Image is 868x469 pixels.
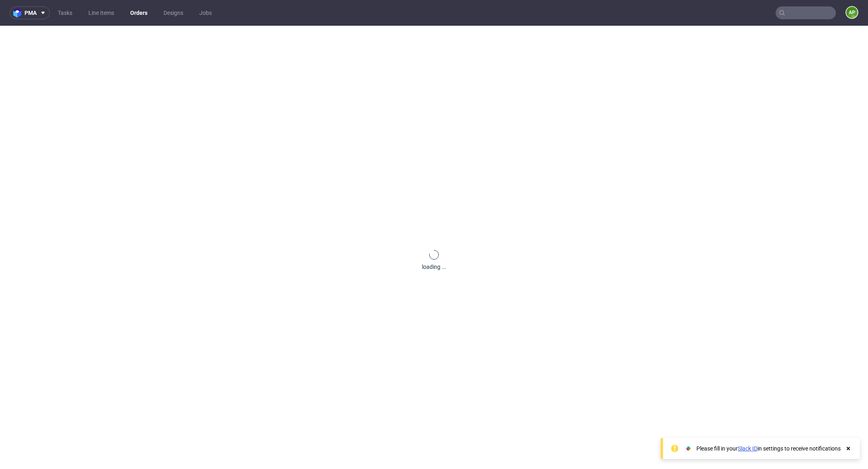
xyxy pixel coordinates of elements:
a: Tasks [53,6,77,19]
a: Designs [159,6,188,19]
a: Jobs [194,6,217,19]
img: Slack [684,444,692,453]
figcaption: AP [846,7,858,18]
a: Slack ID [738,445,757,452]
div: Please fill in your in settings to receive notifications [696,444,841,453]
span: pma [25,10,37,16]
a: Line Items [84,6,119,19]
a: Orders [125,6,152,19]
div: loading ... [422,263,446,271]
button: pma [10,6,50,19]
img: logo [13,8,25,18]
